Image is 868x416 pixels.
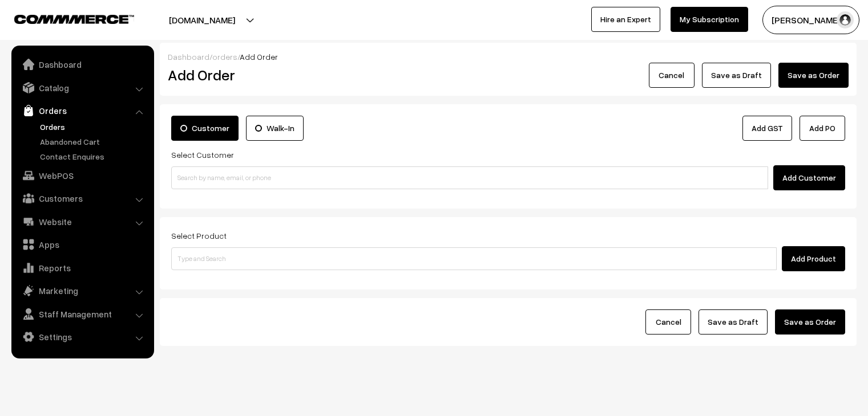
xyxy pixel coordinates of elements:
a: WebPOS [14,165,150,186]
a: Contact Enquires [37,150,150,162]
button: Add Customer [773,165,845,190]
a: Orders [37,121,150,133]
a: Hire an Expert [591,7,660,32]
a: Settings [14,327,150,347]
a: Website [14,211,150,232]
a: Apps [14,234,150,255]
img: user [837,11,854,28]
label: Select Customer [171,149,234,161]
label: Select Product [171,230,227,242]
a: Marketing [14,280,150,301]
button: Save as Draft [699,309,768,335]
label: Walk-In [246,116,304,141]
a: Dashboard [14,54,150,75]
a: Reports [14,258,150,278]
a: Add GST [742,116,792,141]
button: Cancel [645,309,691,335]
div: / / [168,51,849,63]
a: orders [212,52,237,62]
a: Orders [14,100,150,121]
img: COMMMERCE [14,15,134,23]
button: Add Product [782,246,845,271]
input: Search by name, email, or phone [171,166,768,189]
button: [DOMAIN_NAME] [129,6,275,34]
a: Customers [14,188,150,209]
button: Save as Draft [702,63,771,88]
span: Add Order [240,52,278,62]
input: Type and Search [171,247,777,270]
a: My Subscription [671,7,748,32]
button: Add PO [800,116,845,141]
a: Abandoned Cart [37,136,150,148]
button: [PERSON_NAME]… [762,6,859,34]
a: Dashboard [168,52,209,62]
button: Cancel [649,63,695,88]
a: Staff Management [14,304,150,324]
a: COMMMERCE [14,11,114,25]
button: Save as Order [778,63,849,88]
button: Save as Order [775,309,845,335]
a: Catalog [14,78,150,98]
h2: Add Order [168,66,383,84]
label: Customer [171,116,239,141]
